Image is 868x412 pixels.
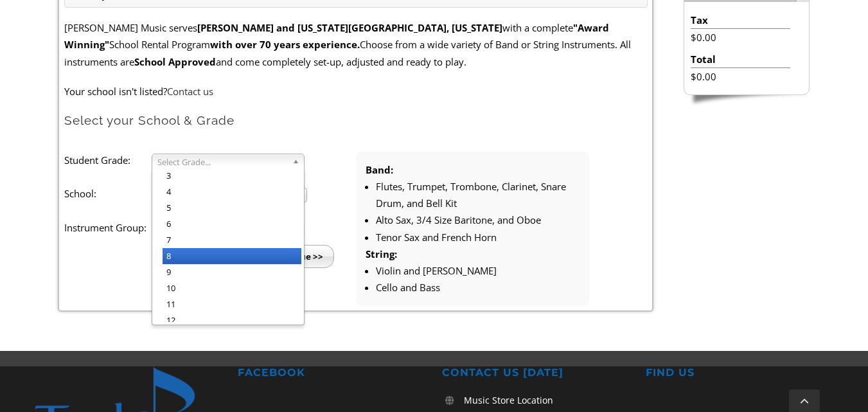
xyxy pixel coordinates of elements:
li: Flutes, Trumpet, Trombone, Clarinet, Snare Drum, and Bell Kit [376,178,580,212]
label: Instrument Group: [64,219,152,236]
img: sidebar-footer.png [684,95,810,107]
h2: Select your School & Grade [64,112,648,129]
strong: School Approved [134,55,216,68]
li: 10 [163,280,301,296]
li: Total [691,51,790,68]
h2: FIND US [646,366,834,380]
li: Tax [691,12,790,29]
strong: with over 70 years experience. [210,38,360,51]
li: Violin and [PERSON_NAME] [376,262,580,279]
strong: Band: [366,163,393,176]
li: 5 [163,200,301,216]
li: 4 [163,184,301,200]
p: [PERSON_NAME] Music serves with a complete School Rental Program Choose from a wide variety of Ba... [64,19,648,70]
li: Tenor Sax and French Horn [376,229,580,246]
h2: CONTACT US [DATE] [442,366,630,380]
label: Student Grade: [64,152,152,168]
li: 9 [163,264,301,280]
strong: String: [366,247,397,260]
p: Your school isn't listed? [64,83,648,100]
li: $0.00 [691,29,790,46]
li: 6 [163,216,301,232]
a: Contact us [167,85,213,98]
li: Cello and Bass [376,279,580,296]
h2: FACEBOOK [238,366,426,380]
strong: [PERSON_NAME] and [US_STATE][GEOGRAPHIC_DATA], [US_STATE] [197,21,502,34]
li: $0.00 [691,68,790,85]
span: Select Grade... [157,154,287,170]
li: 3 [163,168,301,184]
li: Alto Sax, 3/4 Size Baritone, and Oboe [376,211,580,228]
li: 7 [163,232,301,248]
li: 11 [163,296,301,312]
label: School: [64,185,152,202]
li: 8 [163,248,301,264]
li: 12 [163,312,301,328]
